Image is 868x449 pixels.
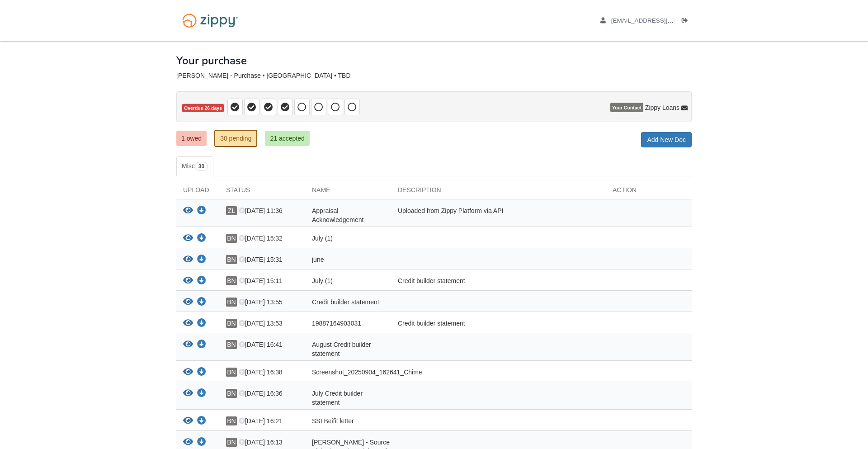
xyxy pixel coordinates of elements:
[226,340,237,349] span: BN
[176,185,219,199] div: Upload
[239,417,283,425] span: [DATE] 16:21
[226,298,237,307] span: BN
[226,438,237,447] span: BN
[226,206,237,215] span: ZL
[239,207,283,214] span: [DATE] 11:36
[226,416,237,425] span: BN
[182,104,224,113] span: Overdue 26 days
[312,298,379,306] span: Credit builder statement
[312,256,324,263] span: june
[610,103,643,112] span: Your Contact
[312,369,422,376] span: Screenshot_20250904_162641_Chime
[611,17,715,24] span: brittanynolan30@gmail.com
[176,131,207,146] a: 1 owed
[183,276,193,286] button: View July (1)
[183,368,193,377] button: View Screenshot_20250904_162641_Chime
[183,255,193,265] button: View june
[600,17,715,26] a: edit profile
[197,341,206,349] a: Download August Credit builder statement
[312,390,363,406] span: July Credit builder statement
[606,185,692,199] div: Action
[176,156,213,176] a: Misc
[183,340,193,350] button: View August Credit builder statement
[176,9,244,32] img: Logo
[197,299,206,306] a: Download Credit builder statement
[176,72,692,80] div: [PERSON_NAME] - Purchase • [GEOGRAPHIC_DATA] • TBD
[226,255,237,264] span: BN
[197,208,206,215] a: Download Appraisal Acknowledgement
[183,319,193,328] button: View 19887164903031
[183,234,193,243] button: View July (1)
[219,185,305,199] div: Status
[197,390,206,397] a: Download July Credit builder statement
[183,389,193,398] button: View July Credit builder statement
[641,132,692,147] a: Add New Doc
[239,256,283,263] span: [DATE] 15:31
[197,278,206,285] a: Download July (1)
[226,234,237,243] span: BN
[239,277,283,284] span: [DATE] 15:11
[197,320,206,327] a: Download 19887164903031
[197,439,206,446] a: Download Brittney Nolan - Source of the large deposit July 28, 2025 Transfer from Credit Builder ...
[239,298,283,306] span: [DATE] 13:55
[265,131,309,146] a: 21 accepted
[239,235,283,242] span: [DATE] 15:32
[197,256,206,264] a: Download june
[312,235,333,242] span: July (1)
[214,130,257,147] a: 30 pending
[183,206,193,216] button: View Appraisal Acknowledgement
[197,418,206,425] a: Download SSI Beifit letter
[645,103,679,112] span: Zippy Loans
[312,341,371,357] span: August Credit builder statement
[239,341,283,348] span: [DATE] 16:41
[239,320,283,327] span: [DATE] 13:53
[391,185,606,199] div: Description
[391,276,606,288] div: Credit builder statement
[312,207,363,223] span: Appraisal Acknowledgement
[239,390,283,397] span: [DATE] 16:36
[312,320,361,327] span: 19887164903031
[682,17,692,26] a: Log out
[305,185,391,199] div: Name
[391,206,606,224] div: Uploaded from Zippy Platform via API
[239,369,283,376] span: [DATE] 16:38
[226,368,237,377] span: BN
[226,319,237,328] span: BN
[239,439,283,446] span: [DATE] 16:13
[312,277,333,284] span: July (1)
[183,416,193,426] button: View SSI Beifit letter
[391,319,606,331] div: Credit builder statement
[197,235,206,242] a: Download July (1)
[195,162,208,171] span: 30
[183,438,193,447] button: View Brittney Nolan - Source of the large deposit July 28, 2025 Transfer from Credit Builder $1,3...
[312,417,354,425] span: SSI Beifit letter
[183,298,193,307] button: View Credit builder statement
[197,369,206,376] a: Download Screenshot_20250904_162641_Chime
[176,55,247,66] h1: Your purchase
[226,389,237,398] span: BN
[226,276,237,285] span: BN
